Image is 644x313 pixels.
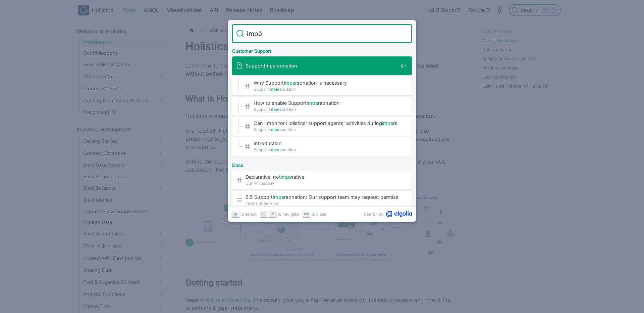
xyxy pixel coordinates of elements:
span: Terms of Service [246,200,398,207]
mark: Impe [264,63,275,69]
span: to navigate [278,211,299,217]
a: Introduction​SupportImpersonation [232,137,412,156]
a: Search byAlgolia [364,211,412,217]
div: Docs [231,157,413,171]
svg: Arrow down [262,212,267,217]
svg: Enter key [233,212,238,217]
a: Can I monitor Holistics' support agents' activities duringimpersonation process?​SupportImpersona... [232,117,412,136]
span: Search by [364,211,383,217]
svg: Algolia [386,211,412,217]
mark: Impe [269,127,278,132]
a: SupportImpersonation [232,56,412,75]
span: Why Support rsonation is necessary​ [254,80,398,86]
span: Support rsonation [254,106,398,113]
mark: impe [281,174,292,180]
span: Support rsonation [254,86,398,92]
span: Introduction​ [254,140,398,146]
div: Customer Support [231,43,413,56]
svg: Escape key [304,212,309,217]
mark: Impe [284,80,295,86]
a: 6.5 SupportImpersonation: Our support team may request permission …Terms of Service [232,191,412,210]
mark: Impe [269,107,278,112]
span: Support rsonation [246,62,398,69]
span: Our Philosophy [246,180,398,186]
a: Declarative, notimperative​Our Philosophy [232,171,412,189]
mark: impe [382,120,393,126]
mark: Impe [269,147,278,152]
input: Search docs [244,24,400,43]
span: to close [312,211,326,217]
a: How to enable SupportImpersonation​SupportImpersonation [232,97,412,116]
mark: Impe [273,194,284,200]
a: Why SupportImpersonation is necessary​SupportImpersonation [232,77,412,95]
button: Clear the query [400,30,408,38]
svg: Arrow up [270,212,275,217]
mark: Impe [269,87,278,92]
span: How to enable Support rsonation​ [254,100,398,106]
span: Support rsonation [254,126,398,133]
span: Declarative, not rative​ [246,174,398,180]
span: Can I monitor Holistics' support agents' activities during rsonation process?​ [254,120,398,126]
span: Support rsonation [254,146,398,153]
span: to select [240,211,257,217]
mark: Impe [307,100,318,106]
span: 6.5 Support rsonation: Our support team may request permission … [246,194,398,200]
